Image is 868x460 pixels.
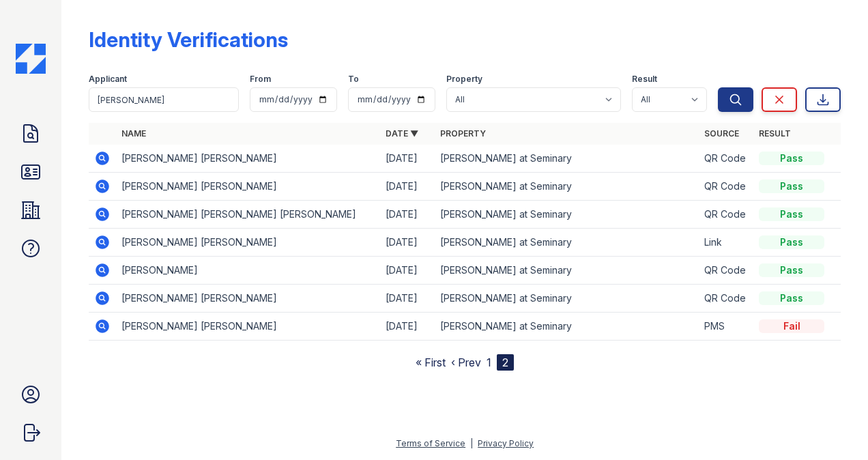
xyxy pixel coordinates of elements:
label: To [348,74,359,85]
div: 2 [497,354,514,371]
img: CE_Icon_Blue-c292c112584629df590d857e76928e9f676e5b41ef8f769ba2f05ee15b207248.png [16,44,46,74]
a: Name [121,128,146,139]
td: PMS [699,313,753,341]
td: [PERSON_NAME] [PERSON_NAME] [116,313,380,341]
a: « First [416,356,446,369]
label: Result [632,74,657,85]
a: 1 [487,356,491,369]
td: [DATE] [380,229,435,257]
td: [PERSON_NAME] [116,257,380,285]
td: [PERSON_NAME] [PERSON_NAME] [116,229,380,257]
td: QR Code [699,201,753,229]
div: Pass [759,291,824,305]
a: Terms of Service [396,438,465,448]
td: [DATE] [380,145,435,173]
td: [PERSON_NAME] [PERSON_NAME] [116,285,380,313]
div: Pass [759,179,824,193]
td: QR Code [699,173,753,201]
td: [PERSON_NAME] at Seminary [435,257,699,285]
td: QR Code [699,145,753,173]
div: Identity Verifications [89,27,288,52]
td: QR Code [699,285,753,313]
td: [PERSON_NAME] [PERSON_NAME] [116,145,380,173]
td: [DATE] [380,285,435,313]
a: Privacy Policy [478,438,534,448]
td: [DATE] [380,313,435,341]
td: [DATE] [380,257,435,285]
div: Pass [759,152,824,165]
input: Search by name or phone number [89,87,239,112]
td: [PERSON_NAME] at Seminary [435,145,699,173]
td: [PERSON_NAME] at Seminary [435,285,699,313]
label: Property [446,74,482,85]
td: [PERSON_NAME] at Seminary [435,173,699,201]
td: [PERSON_NAME] at Seminary [435,229,699,257]
td: [PERSON_NAME] at Seminary [435,313,699,341]
label: From [250,74,271,85]
a: Source [704,128,739,139]
div: | [470,438,473,448]
div: Pass [759,235,824,249]
td: Link [699,229,753,257]
a: ‹ Prev [451,356,481,369]
a: Property [440,128,486,139]
div: Pass [759,207,824,221]
td: [DATE] [380,173,435,201]
div: Fail [759,319,824,333]
a: Result [759,128,791,139]
td: [PERSON_NAME] [PERSON_NAME] [PERSON_NAME] [116,201,380,229]
td: [PERSON_NAME] at Seminary [435,201,699,229]
label: Applicant [89,74,127,85]
td: [DATE] [380,201,435,229]
div: Pass [759,263,824,277]
a: Date ▼ [386,128,418,139]
td: [PERSON_NAME] [PERSON_NAME] [116,173,380,201]
td: QR Code [699,257,753,285]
